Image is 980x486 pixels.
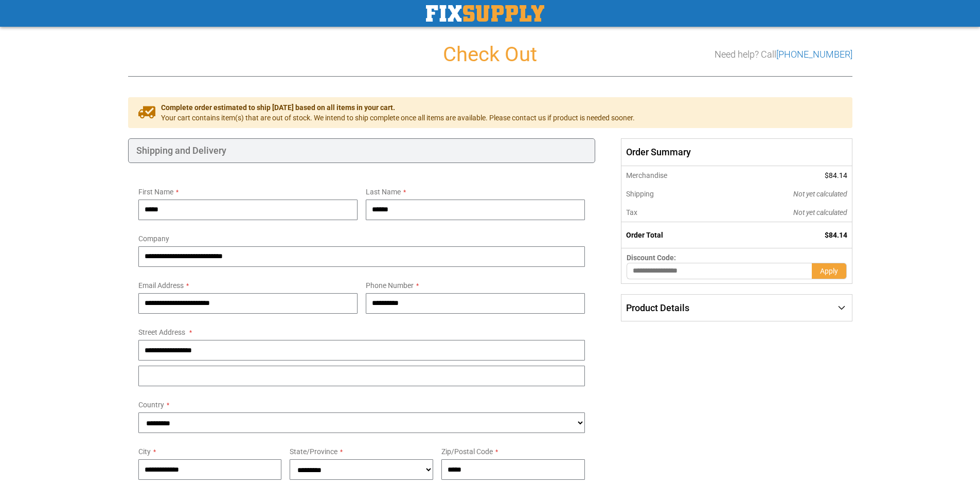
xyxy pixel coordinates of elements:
[366,281,414,290] span: Phone Number
[161,102,635,113] span: Complete order estimated to ship [DATE] based on all items in your cart.
[715,49,852,60] h3: Need help? Call
[366,188,401,196] span: Last Name
[441,447,493,456] span: Zip/Postal Code
[621,203,724,222] th: Tax
[812,263,847,279] button: Apply
[138,188,173,196] span: First Name
[626,190,654,198] span: Shipping
[776,49,852,60] a: [PHONE_NUMBER]
[128,43,852,66] h1: Check Out
[820,267,838,275] span: Apply
[621,138,852,166] span: Order Summary
[793,208,847,217] span: Not yet calculated
[793,190,847,198] span: Not yet calculated
[825,171,847,179] span: $84.14
[627,254,676,262] span: Discount Code:
[626,302,689,313] span: Product Details
[426,5,544,22] a: store logo
[290,447,337,456] span: State/Province
[138,401,164,409] span: Country
[138,235,169,243] span: Company
[138,447,151,456] span: City
[825,231,847,239] span: $84.14
[138,281,184,290] span: Email Address
[138,328,185,336] span: Street Address
[621,166,724,185] th: Merchandise
[426,5,544,22] img: Fix Industrial Supply
[161,113,635,123] span: Your cart contains item(s) that are out of stock. We intend to ship complete once all items are a...
[626,231,663,239] strong: Order Total
[128,138,596,163] div: Shipping and Delivery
